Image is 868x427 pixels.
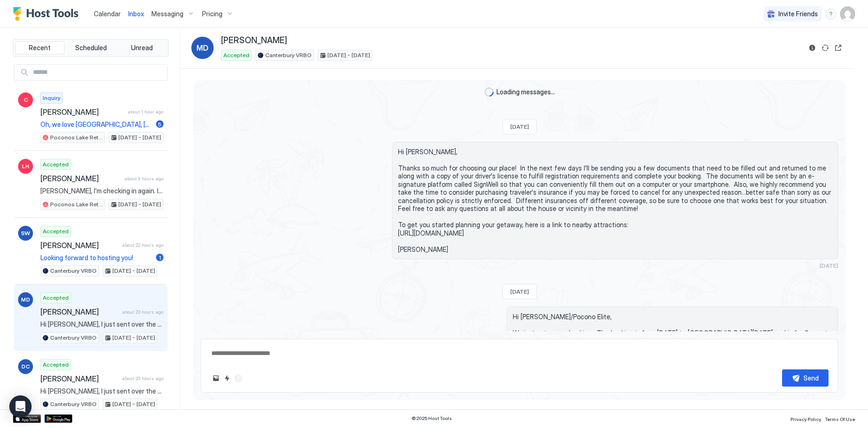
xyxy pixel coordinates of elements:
span: about 23 hours ago [122,375,163,381]
span: DC [21,362,30,371]
a: Privacy Policy [790,414,821,423]
span: about 1 hour ago [128,109,163,115]
span: Poconos Lake Retreat [50,200,103,209]
span: [DATE] - [DATE] [327,51,370,59]
input: Input Field [29,65,167,80]
a: Host Tools Logo [13,7,83,21]
span: about 3 hours ago [124,176,163,182]
span: Hi [PERSON_NAME], Thanks so much for choosing our place! In the next few days I'll be sending you... [398,148,832,254]
span: [PERSON_NAME] [40,241,118,250]
span: [DATE] [820,262,838,269]
span: C [24,96,28,104]
span: Looking forward to hosting you! [40,254,152,262]
span: [DATE] [510,123,529,130]
span: Privacy Policy [790,416,821,422]
button: Scheduled [66,41,116,54]
span: Oh, we love [GEOGRAPHIC_DATA], [GEOGRAPHIC_DATA]! (Or it might be [GEOGRAPHIC_DATA], [GEOGRAPHIC_... [40,120,152,129]
button: Sync reservation [820,42,831,53]
span: [DATE] - [DATE] [118,200,161,209]
a: Terms Of Use [825,414,855,423]
button: Upload image [210,373,222,384]
span: LH [22,162,29,171]
span: SW [21,229,30,237]
span: Messaging [151,10,183,18]
span: Terms Of Use [825,416,855,422]
a: Google Play Store [45,414,72,423]
button: Send [782,369,829,387]
button: Open reservation [833,42,844,53]
span: © 2025 Host Tools [411,415,452,421]
span: Hi [PERSON_NAME], I just sent over the registration docs. Please keep an eye out for an email fro... [40,320,163,328]
a: Calendar [94,9,121,19]
span: Loading messages... [496,88,555,96]
div: tab-group [13,39,169,57]
button: Recent [15,41,65,54]
span: [PERSON_NAME], I’m checking in again. I believe AirBNB reached out to you directly as well. In or... [40,187,163,195]
span: Canterbury VRBO [50,400,97,408]
span: Canterbury VRBO [50,267,97,275]
span: about 23 hours ago [122,309,163,315]
div: Send [803,373,819,383]
div: menu [825,8,836,20]
span: Inquiry [43,94,60,102]
span: Invite Friends [778,10,818,18]
span: Poconos Lake Retreat [50,133,103,142]
span: Canterbury VRBO [265,51,312,59]
span: Unread [131,44,153,52]
span: [PERSON_NAME] [221,35,287,46]
a: App Store [13,414,41,423]
div: Open Intercom Messenger [9,395,32,418]
span: Accepted [43,160,69,169]
div: User profile [840,7,855,21]
span: Recent [29,44,51,52]
span: [DATE] [510,288,529,295]
span: Hi [PERSON_NAME]/Pocono Elite, We just got a new booking. The booking is from [DATE] to [GEOGRAPH... [513,313,832,378]
a: Inbox [128,9,144,19]
span: [PERSON_NAME] [40,307,118,316]
span: [PERSON_NAME] [40,174,121,183]
span: Accepted [43,227,69,236]
span: Pricing [202,10,222,18]
span: [DATE] - [DATE] [112,267,155,275]
span: [PERSON_NAME] [40,374,118,383]
span: [DATE] - [DATE] [112,400,155,408]
span: [PERSON_NAME] [40,107,124,117]
span: MD [21,296,30,304]
button: Reservation information [807,42,818,53]
span: Accepted [43,294,69,302]
span: Inbox [128,10,144,18]
span: Scheduled [75,44,107,52]
span: [DATE] - [DATE] [112,334,155,342]
span: Accepted [223,51,249,59]
span: 5 [158,121,162,128]
button: Quick reply [222,373,233,384]
span: [DATE] - [DATE] [118,133,161,142]
span: Hi [PERSON_NAME], I just sent over the registration docs. Please keep an eye out for an email fro... [40,387,163,395]
span: 1 [159,254,161,261]
div: loading [484,87,494,97]
button: Unread [117,41,166,54]
span: Canterbury VRBO [50,334,97,342]
span: Calendar [94,10,121,18]
span: Accepted [43,361,69,369]
span: MD [196,42,209,53]
span: about 22 hours ago [122,242,163,248]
